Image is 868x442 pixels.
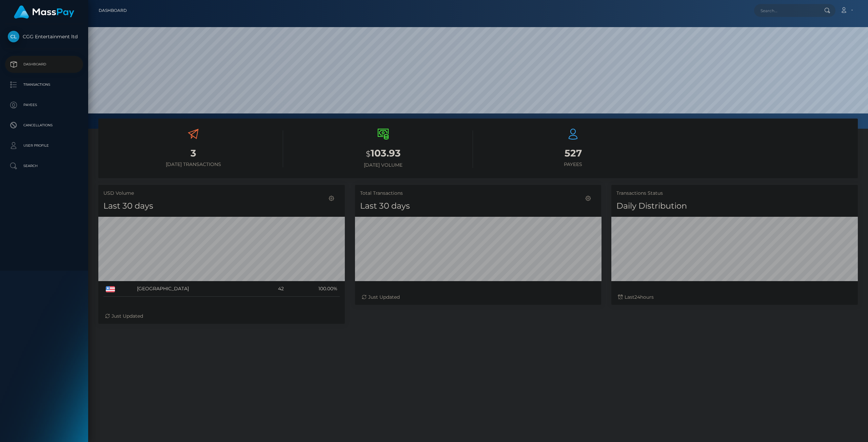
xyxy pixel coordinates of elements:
[8,80,80,90] p: Transactions
[5,56,83,73] a: Dashboard
[293,147,473,161] h3: 103.93
[362,294,595,301] div: Just Updated
[616,190,853,197] h5: Transactions Status
[103,200,340,212] h4: Last 30 days
[5,157,83,174] a: Search
[99,3,127,18] a: Dashboard
[618,294,851,301] div: Last hours
[103,147,283,160] h3: 3
[135,281,262,297] td: [GEOGRAPHIC_DATA]
[616,200,853,212] h4: Daily Distribution
[483,162,663,167] h6: Payees
[5,34,83,40] span: CGG Entertainment ltd
[5,97,83,113] a: Payees
[14,5,74,19] img: MassPay Logo
[8,161,80,171] p: Search
[105,313,338,320] div: Just Updated
[8,59,80,69] p: Dashboard
[106,286,115,292] img: US.png
[5,137,83,154] a: User Profile
[8,120,80,130] p: Cancellations
[293,162,473,168] h6: [DATE] Volume
[286,281,340,297] td: 100.00%
[754,4,818,17] input: Search...
[103,162,283,167] h6: [DATE] Transactions
[366,149,371,159] small: $
[360,200,596,212] h4: Last 30 days
[8,100,80,110] p: Payees
[5,117,83,134] a: Cancellations
[360,190,596,197] h5: Total Transactions
[103,190,340,197] h5: USD Volume
[483,147,663,160] h3: 527
[8,31,19,42] img: CGG Entertainment ltd
[634,294,640,300] span: 24
[8,141,80,151] p: User Profile
[5,76,83,93] a: Transactions
[262,281,286,297] td: 42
